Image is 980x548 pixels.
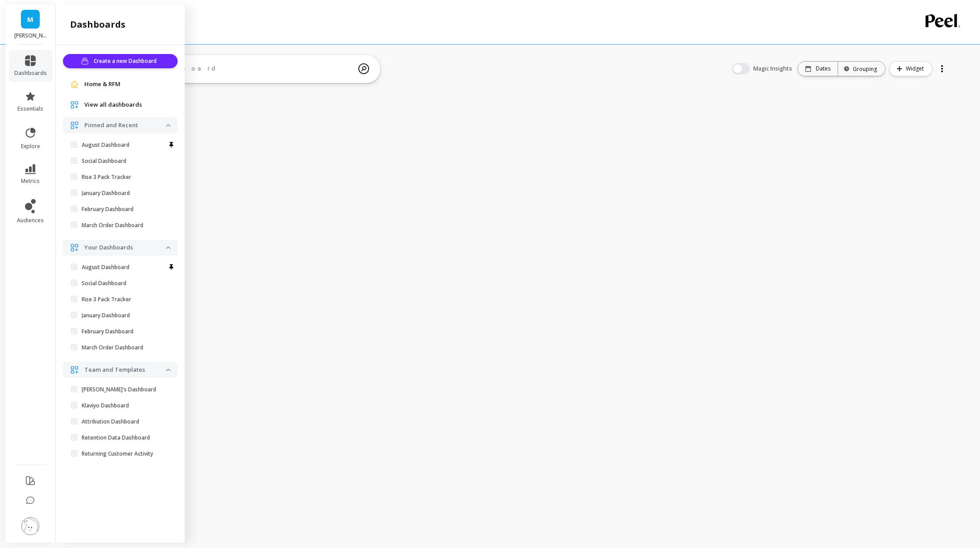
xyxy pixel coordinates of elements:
[17,217,44,224] span: audiences
[82,141,129,149] p: August Dashboard
[21,178,40,185] span: metrics
[82,174,131,181] p: Rise 3 Pack Tracker
[82,328,133,335] p: February Dashboard
[358,57,369,81] img: magic search icon
[70,243,79,252] img: navigation item icon
[82,264,129,271] p: August Dashboard
[82,402,129,409] p: Klaviyo Dashboard
[14,70,47,77] span: dashboards
[82,344,143,351] p: March Order Dashboard
[166,124,170,127] img: down caret icon
[82,296,131,303] p: Rise 3 Pack Tracker
[70,121,79,130] img: navigation item icon
[906,64,926,73] span: Widget
[82,158,126,165] p: Social Dashboard
[70,100,79,109] img: navigation item icon
[21,517,39,535] img: profile picture
[21,143,40,150] span: explore
[84,121,166,130] p: Pinned and Recent
[166,246,170,249] img: down caret icon
[82,280,126,287] p: Social Dashboard
[14,32,47,39] p: maude
[63,54,178,68] button: Create a new Dashboard
[753,64,794,73] span: Magic Insights
[82,312,130,319] p: January Dashboard
[17,105,43,112] span: essentials
[84,100,142,109] span: View all dashboards
[84,243,166,252] p: Your Dashboards
[166,369,170,371] img: down caret icon
[82,222,143,229] p: March Order Dashboard
[82,434,150,441] p: Retention Data Dashboard
[70,365,79,374] img: navigation item icon
[84,80,120,89] span: Home & RFM
[889,61,932,76] button: Widget
[84,365,166,374] p: Team and Templates
[846,65,877,73] div: Grouping
[816,65,831,72] p: Dates
[82,386,156,393] p: [PERSON_NAME]'s Dashboard
[82,190,130,197] p: January Dashboard
[70,18,125,31] h2: dashboards
[84,100,170,109] a: View all dashboards
[94,57,159,66] span: Create a new Dashboard
[27,14,33,25] span: M
[70,80,79,89] img: navigation item icon
[82,418,139,425] p: Attribution Dashboard
[82,450,153,457] p: Returning Customer Activity
[82,206,133,213] p: February Dashboard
